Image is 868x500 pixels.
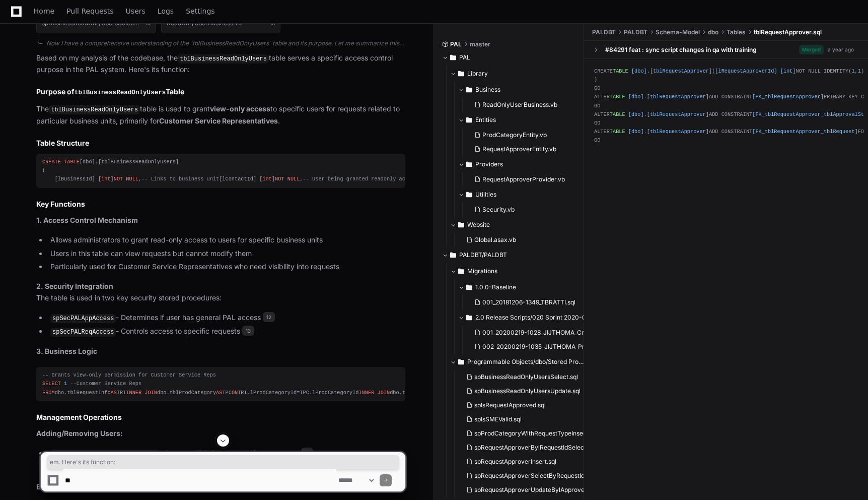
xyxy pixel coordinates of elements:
p: Based on my analysis of the codebase, the table serves a specific access control purpose in the P... [36,52,405,76]
span: TABLE [610,129,625,135]
span: PAL [459,53,470,61]
span: 1.0.0-Baseline [475,283,516,291]
span: Security.vb [482,206,515,214]
span: Global.asax.vb [474,236,516,244]
span: spBusinessReadOnlyUsersSelect.sql [474,373,578,381]
span: 13 [242,326,254,336]
span: [tblRequestApprover] [647,111,709,117]
svg: Directory [458,356,464,368]
span: [lRequestApproverId] [715,68,777,74]
button: Library [450,66,576,82]
span: [FK_tblRequestApprover_tblRequest] [752,129,857,135]
span: Schema-Model [656,28,700,36]
code: tblBusinessReadOnlyUsers [49,105,140,114]
li: Particularly used for Customer Service Representatives who need visibility into requests [47,261,405,273]
span: [tblRequestApprover] [647,129,709,135]
svg: Directory [466,311,472,324]
span: FROM [42,390,55,396]
svg: Directory [450,51,456,64]
svg: Directory [466,281,472,293]
button: ProdCategoryEntity.vb [470,128,570,142]
span: --Customer Service Reps [70,381,141,387]
span: JOIN [144,390,157,396]
div: dbo.tblRequestInfo TRI dbo.tblProdCategory TPC TRI.lProdCategoryId TPC.lProdCategoryId dbo.tblBus... [42,371,399,397]
span: -- Links to business unit [141,176,219,182]
span: [dbo] [631,68,647,74]
span: TABLE [613,68,628,74]
span: AS [111,390,117,396]
span: 001_20181206-1349_TBRATTI.sql [482,298,575,306]
code: spSecPALAppAccess [50,314,116,323]
code: tblBusinessReadOnlyUsers [178,54,269,64]
span: CREATE TABLE [42,159,80,165]
span: Settings [186,8,214,14]
span: master [470,40,490,48]
li: - Controls access to specific requests [47,326,405,338]
button: 001_20200219-1028_JIJTHOMA_Create_ProdCatSMETable.sql [470,326,595,340]
button: 2.0 Release Scripts/020 Sprint 2020-02 [458,309,593,326]
svg: Directory [450,249,456,261]
p: The table is used to grant to specific users for requests related to particular business units, p... [36,103,405,127]
span: 12 [263,312,275,322]
h2: Table Structure [36,138,405,148]
span: INNER [359,390,375,396]
h2: Purpose of Table [36,87,405,98]
span: 1 [851,68,854,74]
button: RequestApproverEntity.vb [470,142,570,156]
span: spIsSMEValid.sql [474,415,522,423]
span: ProdCategoryEntity.vb [482,131,547,139]
span: [tblRequestApprover] [647,94,709,100]
code: spSecPALReqAccess [50,328,116,337]
button: spIsRequestApproved.sql [462,398,587,412]
strong: 1. Access Control Mechanism [36,216,138,224]
span: spBusinessReadOnlyUsersUpdate.sql [474,387,581,395]
div: CREATE . ( NOT NULL IDENTITY( , ), NOT NULL, NULL, NOT NULL CONSTRAINT DEFAULT (( )), NOT NULL, (... [594,67,858,145]
span: [dbo] [628,94,644,100]
button: Global.asax.vb [462,233,570,247]
span: Entities [475,116,496,124]
span: Merged [799,45,824,54]
span: -- User being granted readonly access [303,176,418,182]
span: -- Grants view-only permission for Customer Service Reps [42,372,216,378]
span: = [297,390,300,396]
span: TABLE [610,111,625,117]
span: ReadOnlyUserBusiness.vb [482,101,557,109]
strong: Customer Service Representatives [159,116,278,125]
button: spIsSMEValid.sql [462,412,587,426]
span: Home [34,8,54,14]
code: tblBusinessReadOnlyUsers [75,89,166,96]
span: Pull Requests [66,8,113,14]
button: Website [450,217,576,233]
span: TABLE [610,94,625,100]
svg: Directory [458,265,464,277]
span: tblRequestApprover.sql [754,28,822,36]
span: NOT NULL [114,176,138,182]
strong: view-only access [210,104,270,113]
span: PALDBT [592,28,616,36]
span: SELECT [42,381,61,387]
span: 2.0 Release Scripts/020 Sprint 2020-02 [475,314,590,322]
span: RequestApproverProvider.vb [482,175,565,183]
button: spBusinessReadOnlyUsersSelect.sql [462,370,587,384]
span: AS [216,390,222,396]
span: Programmable Objects/dbo/Stored Procedures [467,358,585,366]
svg: Directory [466,158,472,170]
span: JOIN [377,390,390,396]
button: Security.vb [470,203,570,217]
button: ReadOnlyUserBusiness.vb [470,98,570,112]
span: int [262,176,271,182]
span: 001_20200219-1028_JIJTHOMA_Create_ProdCatSMETable.sql [482,329,661,337]
li: - Determines if user has general PAL access [47,312,405,324]
span: Migrations [467,267,497,275]
svg: Directory [458,219,464,231]
button: Utilities [458,186,576,203]
span: Business [475,86,500,94]
svg: Directory [466,84,472,96]
span: Utilities [475,191,496,199]
svg: Directory [466,189,472,201]
span: Website [467,221,490,229]
button: Programmable Objects/dbo/Stored Procedures [450,354,585,370]
svg: Directory [466,114,472,126]
span: spProdCategoryWithRequestTypeInsert.sql [474,429,597,437]
span: Logs [158,8,174,14]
